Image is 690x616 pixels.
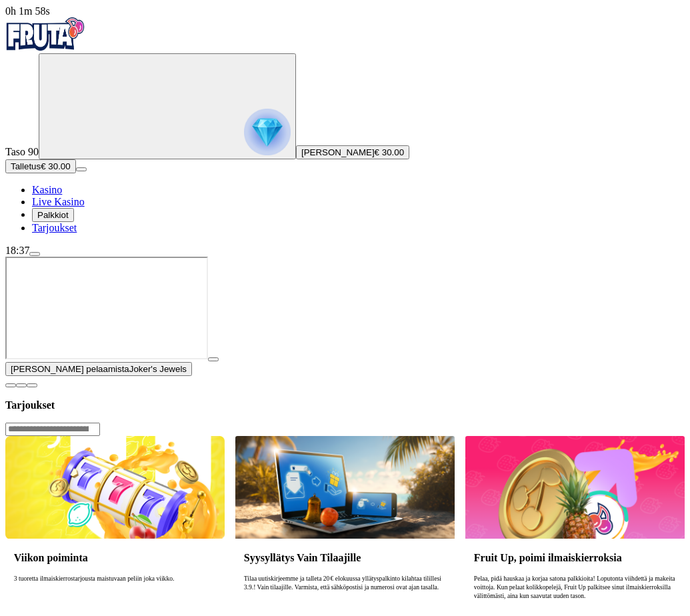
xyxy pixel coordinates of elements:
a: Tarjoukset [32,222,77,233]
span: [PERSON_NAME] [301,147,375,157]
input: Search [5,423,100,436]
button: Talletusplus icon€ 30.00 [5,159,76,173]
img: Syysyllätys Vain Tilaajille [235,436,455,538]
h3: Viikon poiminta [14,551,216,564]
button: menu [29,252,40,256]
button: fullscreen icon [27,383,37,387]
h3: Tarjoukset [5,399,685,411]
span: € 30.00 [375,147,404,157]
img: reward progress [244,109,291,155]
button: close icon [5,383,16,387]
img: Fruta [5,17,85,51]
button: [PERSON_NAME]€ 30.00 [296,145,409,159]
a: Kasino [32,184,62,195]
button: Palkkiot [32,208,74,222]
img: Viikon poiminta [5,436,225,538]
a: Fruta [5,41,85,53]
iframe: Joker's Jewels [5,257,208,359]
button: play icon [208,357,219,361]
span: 18:37 [5,245,29,256]
nav: Primary [5,17,685,234]
img: Fruit Up, poimi ilmaiskierroksia [465,436,685,538]
button: chevron-down icon [16,383,27,387]
h3: Fruit Up, poimi ilmaiskierroksia [474,551,676,564]
a: Live Kasino [32,196,85,207]
h3: Syysyllätys Vain Tilaajille [244,551,446,564]
nav: Main menu [5,184,685,234]
span: [PERSON_NAME] pelaamista [11,364,129,374]
span: Joker's Jewels [129,364,187,374]
span: € 30.00 [41,161,70,171]
button: reward progress [39,53,296,159]
span: Talletus [11,161,41,171]
button: [PERSON_NAME] pelaamistaJoker's Jewels [5,362,192,376]
span: Taso 90 [5,146,39,157]
span: Palkkiot [37,210,69,220]
span: user session time [5,5,50,17]
button: menu [76,167,87,171]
